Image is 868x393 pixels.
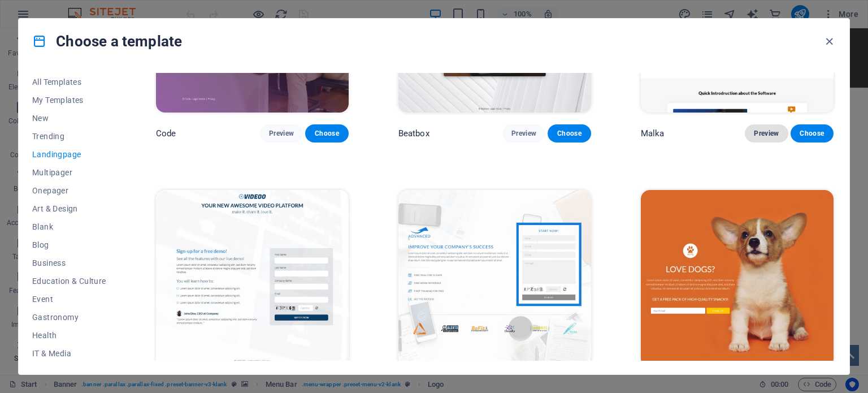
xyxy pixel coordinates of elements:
[32,258,106,267] span: Business
[32,240,106,249] span: Blog
[32,145,106,163] button: Landingpage
[32,331,106,340] span: Health
[32,150,106,159] span: Landingpage
[156,190,349,368] img: Videoo
[32,109,106,127] button: New
[548,124,591,142] button: Choose
[32,132,106,141] span: Trending
[32,236,106,254] button: Blog
[32,204,106,213] span: Art & Design
[32,127,106,145] button: Trending
[791,124,834,142] button: Choose
[32,313,106,322] span: Gastronomy
[32,32,182,50] h4: Choose a template
[32,326,106,344] button: Health
[32,218,106,236] button: Blank
[32,182,106,200] button: Onepager
[32,277,106,286] span: Education & Culture
[641,128,665,139] p: Malka
[32,349,106,358] span: IT & Media
[557,129,581,138] span: Choose
[32,77,106,87] span: All Templates
[800,129,824,138] span: Choose
[32,91,106,109] button: My Templates
[32,73,106,91] button: All Templates
[511,129,536,138] span: Preview
[305,124,348,142] button: Choose
[314,129,339,138] span: Choose
[32,290,106,308] button: Event
[32,200,106,218] button: Art & Design
[502,124,545,142] button: Preview
[745,124,788,142] button: Preview
[32,272,106,290] button: Education & Culture
[260,124,303,142] button: Preview
[32,295,106,304] span: Event
[32,163,106,182] button: Multipager
[398,190,591,368] img: Advanced
[269,129,294,138] span: Preview
[156,128,176,139] p: Code
[754,129,779,138] span: Preview
[32,96,106,105] span: My Templates
[32,254,106,272] button: Business
[32,114,106,123] span: New
[32,186,106,195] span: Onepager
[32,344,106,362] button: IT & Media
[32,222,106,231] span: Blank
[641,190,834,368] img: Pets
[398,128,429,139] p: Beatbox
[32,308,106,326] button: Gastronomy
[32,168,106,177] span: Multipager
